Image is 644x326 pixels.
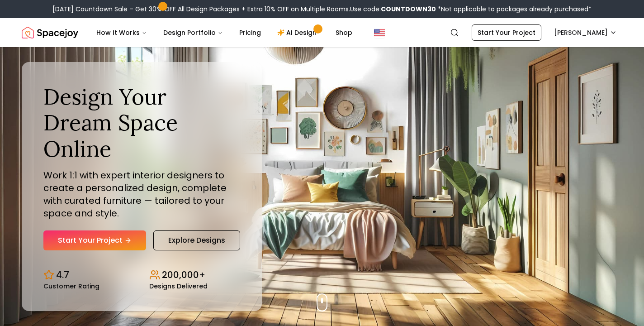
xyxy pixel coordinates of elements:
a: Explore Designs [153,230,240,250]
a: AI Design [270,24,327,42]
img: United States [374,27,385,38]
a: Start Your Project [43,230,146,250]
p: Work 1:1 with expert interior designers to create a personalized design, complete with curated fu... [43,169,240,220]
small: Designs Delivered [149,283,208,289]
p: 4.7 [56,268,69,281]
b: COUNTDOWN30 [381,5,436,14]
h1: Design Your Dream Space Online [43,84,240,162]
p: 200,000+ [162,268,205,281]
div: Design stats [43,261,240,289]
a: Spacejoy [22,24,78,42]
a: Pricing [232,24,268,42]
button: How It Works [89,24,154,42]
a: Shop [328,24,360,42]
span: Use code: [350,5,436,14]
small: Customer Rating [43,283,99,289]
nav: Main [89,24,360,42]
div: [DATE] Countdown Sale – Get 30% OFF All Design Packages + Extra 10% OFF on Multiple Rooms. [52,5,592,14]
nav: Global [22,18,622,47]
button: [PERSON_NAME] [549,24,622,41]
span: *Not applicable to packages already purchased* [436,5,592,14]
img: Spacejoy Logo [22,24,78,42]
a: Start Your Project [472,24,541,41]
button: Design Portfolio [156,24,230,42]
